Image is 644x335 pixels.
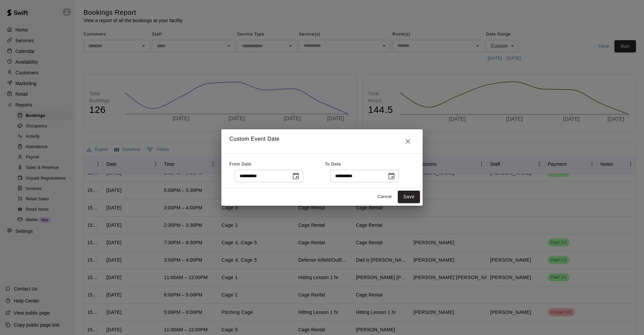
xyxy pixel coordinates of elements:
span: To Date [325,162,341,166]
h2: Custom Event Date [221,129,423,153]
button: Close [401,135,415,148]
button: Choose date, selected date is Oct 4, 2025 [289,170,303,183]
button: Choose date, selected date is Oct 11, 2025 [385,170,398,183]
button: Save [398,191,420,203]
button: Cancel [374,192,395,202]
span: From Date [229,162,252,166]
